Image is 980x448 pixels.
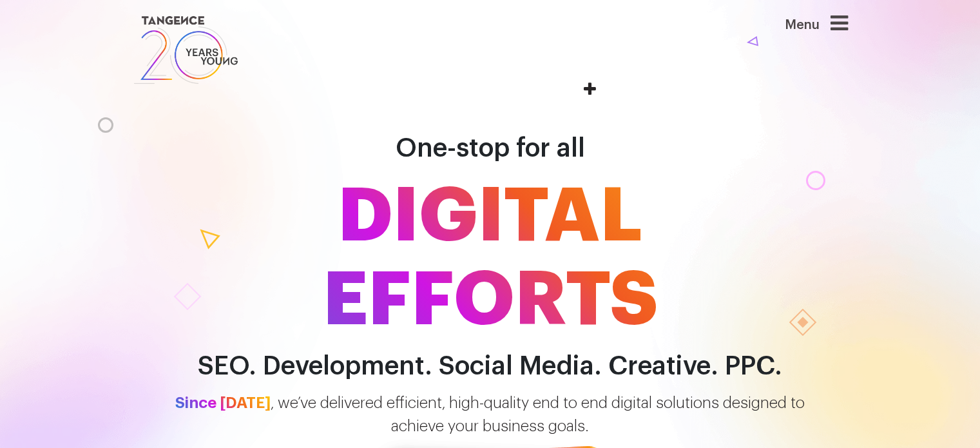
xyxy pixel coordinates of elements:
span: Since [DATE] [175,395,271,411]
h2: SEO. Development. Social Media. Creative. PPC. [123,352,858,381]
img: logo SVG [133,13,240,87]
span: One-stop for all [396,135,585,161]
span: DIGITAL EFFORTS [123,175,858,342]
p: , we’ve delivered efficient, high-quality end to end digital solutions designed to achieve your b... [123,391,858,438]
